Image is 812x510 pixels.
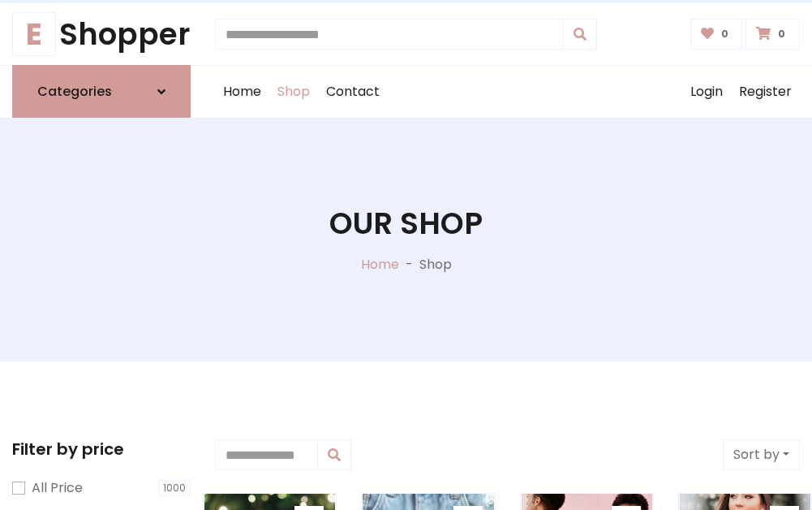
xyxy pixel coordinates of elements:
h6: Categories [37,84,112,99]
a: Register [731,66,800,118]
span: 1000 [159,480,191,496]
a: Home [361,255,399,274]
button: Sort by [723,439,800,470]
a: Contact [318,66,388,118]
p: - [399,255,419,274]
a: 0 [690,19,743,50]
h5: Filter by price [12,439,191,459]
p: Shop [419,255,452,274]
a: Categories [12,65,191,118]
a: Login [682,66,731,118]
a: 0 [745,19,800,50]
label: All Price [32,478,83,498]
span: 0 [717,27,733,41]
span: E [12,12,56,56]
h1: Our Shop [329,205,483,241]
span: 0 [774,27,789,41]
a: Home [215,66,269,118]
a: Shop [269,66,318,118]
a: EShopper [12,16,191,52]
h1: Shopper [12,16,191,52]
